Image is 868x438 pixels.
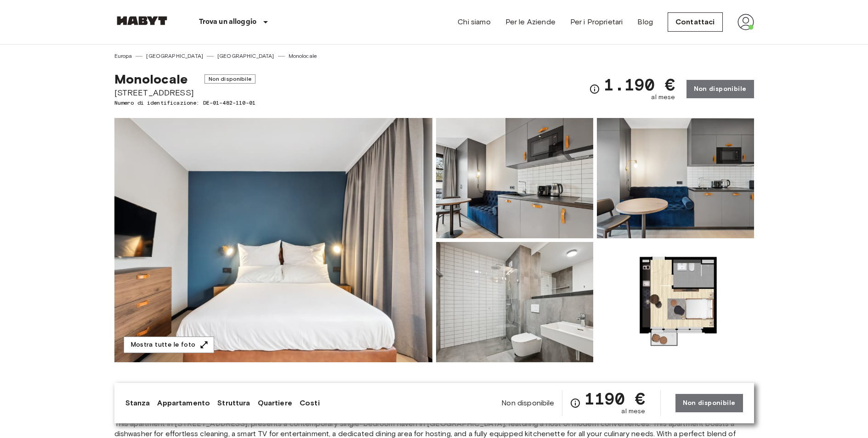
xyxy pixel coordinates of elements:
a: Chi siamo [458,17,490,28]
a: Contattaci [668,12,723,32]
p: Trova un alloggio [199,17,257,28]
a: [GEOGRAPHIC_DATA] [217,52,274,60]
span: 1.190 € [604,76,675,93]
span: Monolocale [114,71,188,87]
span: al mese [651,93,675,102]
a: Per i Proprietari [570,17,623,28]
a: Blog [637,17,653,28]
span: 1190 € [584,390,646,407]
a: Struttura [217,398,250,409]
span: al mese [621,407,645,416]
a: Monolocale [289,52,318,60]
span: Non disponibile [501,398,554,408]
svg: Verifica i dettagli delle spese nella sezione 'Riassunto dei Costi'. Si prega di notare che gli s... [589,84,600,95]
a: Costi [300,398,320,409]
a: Quartiere [258,398,292,409]
a: Per le Aziende [505,17,556,28]
a: Appartamento [157,398,210,409]
img: Picture of unit DE-01-482-110-01 [597,118,754,238]
a: [GEOGRAPHIC_DATA] [146,52,203,60]
img: Picture of unit DE-01-482-110-01 [436,118,593,238]
img: Picture of unit DE-01-482-110-01 [597,242,754,362]
a: Europa [114,52,132,60]
svg: Verifica i dettagli delle spese nella sezione 'Riassunto dei Costi'. Si prega di notare che gli s... [570,398,581,409]
img: avatar [738,14,754,30]
span: Numero di identificazione: DE-01-482-110-01 [114,99,255,107]
span: Non disponibile [204,74,255,84]
button: Mostra tutte le foto [124,337,214,354]
a: Stanza [125,398,150,409]
img: Marketing picture of unit DE-01-482-110-01 [114,118,432,362]
span: [STREET_ADDRESS] [114,87,255,99]
img: Habyt [114,16,170,25]
img: Picture of unit DE-01-482-110-01 [436,242,593,362]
